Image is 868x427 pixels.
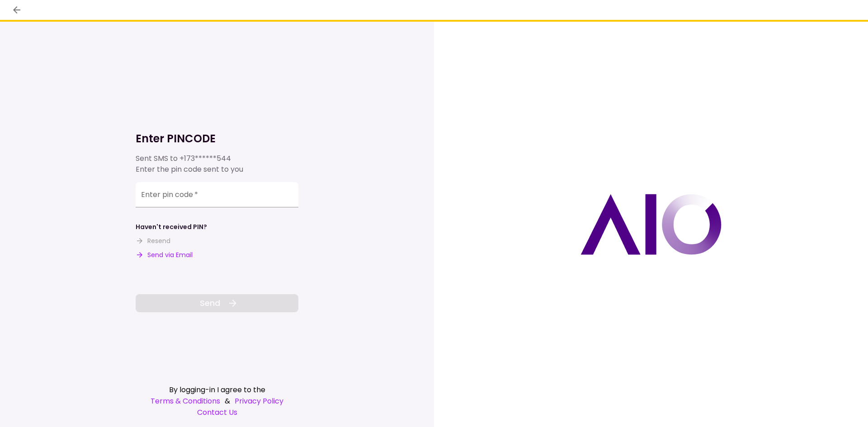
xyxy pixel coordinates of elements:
div: & [136,395,298,407]
button: back [9,2,24,18]
a: Terms & Conditions [151,395,220,407]
div: By logging-in I agree to the [136,384,298,395]
button: Send [136,294,298,312]
a: Contact Us [136,407,298,418]
button: Resend [136,236,170,246]
span: Send [200,297,220,309]
h1: Enter PINCODE [136,131,298,146]
img: AIO logo [580,194,722,255]
a: Privacy Policy [235,395,283,407]
div: Haven't received PIN? [136,222,207,232]
button: Send via Email [136,250,193,260]
div: Sent SMS to Enter the pin code sent to you [136,153,298,175]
